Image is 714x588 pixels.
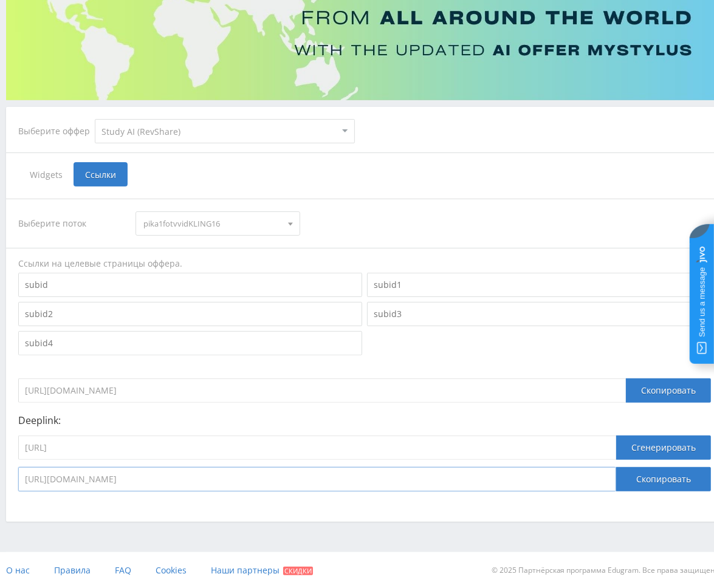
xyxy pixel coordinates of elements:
input: subid1 [367,273,711,297]
span: Скидки [283,567,313,575]
span: FAQ [115,564,131,576]
input: subid [18,273,362,297]
span: pika1fotvvidKLING16 [143,212,281,235]
div: Выберите поток [18,211,124,236]
button: Сгенерировать [616,436,711,460]
button: Скопировать [616,467,711,491]
span: Наши партнеры [211,564,280,576]
span: Ссылки [74,162,128,186]
div: Выберите оффер [18,126,95,136]
p: Deeplink: [18,415,711,426]
span: Правила [54,564,91,576]
span: Cookies [156,564,187,576]
div: Ссылки на целевые страницы оффера. [18,258,711,270]
span: Widgets [18,162,74,186]
div: Скопировать [626,378,711,403]
input: subid2 [18,302,362,326]
input: subid3 [367,302,711,326]
span: О нас [6,564,30,576]
input: subid4 [18,331,362,355]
